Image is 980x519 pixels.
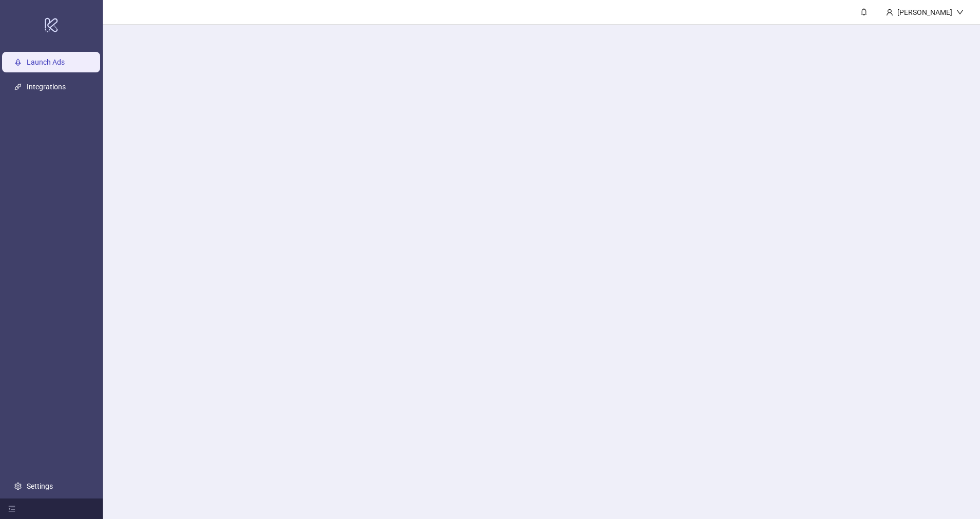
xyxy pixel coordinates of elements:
span: bell [860,8,868,15]
div: [PERSON_NAME] [893,7,956,18]
a: Launch Ads [27,58,65,66]
a: Settings [27,482,53,490]
span: user [886,9,893,16]
span: menu-fold [8,505,15,512]
a: Integrations [27,83,66,91]
span: down [956,9,964,16]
